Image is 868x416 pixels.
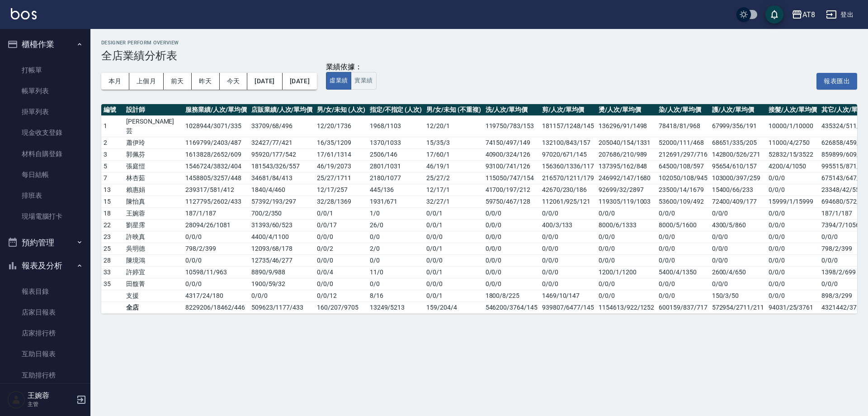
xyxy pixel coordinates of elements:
td: 216570/1211/179 [540,172,596,184]
td: 103000/397/259 [710,172,766,184]
td: 12 / 20 / 1736 [315,115,367,137]
a: 報表目錄 [4,281,87,302]
td: 8 / 16 [368,290,424,301]
td: 132100/843/157 [540,137,596,148]
a: 現場電腦打卡 [4,206,87,227]
td: 119305/119/1003 [596,196,656,207]
td: 0/0/0 [596,231,656,243]
td: 0/0/0 [766,172,820,184]
td: 156360/1336/117 [540,160,596,172]
td: 0/0/0 [656,243,709,254]
td: 17 / 60 / 1 [424,148,483,160]
td: 2 / 0 [368,243,424,254]
a: 互助排行榜 [4,365,87,386]
td: 郭佩芬 [124,148,183,160]
td: 2506 / 146 [368,148,424,160]
td: 0/0/0 [483,278,540,290]
td: 13 [101,184,124,196]
td: 1169799 / 2403 / 487 [183,137,249,148]
td: 0 / 0 / 0 [424,278,483,290]
td: 939807/6477/145 [540,301,596,313]
td: 400/3/133 [540,219,596,231]
td: 18 [101,207,124,219]
h3: 全店業績分析表 [101,49,857,62]
td: 212691/297/716 [656,148,709,160]
td: 4400 / 4 / 1100 [249,231,315,243]
td: 181157/1248/145 [540,115,596,137]
td: 0 / 0 / 1 [424,290,483,301]
td: 0/0/0 [656,207,709,219]
td: 0/0/0 [710,207,766,219]
th: 指定/不指定 (人次) [368,104,424,116]
td: 3 [101,148,124,160]
img: Person [7,391,25,409]
a: 帳單列表 [4,81,87,101]
td: 102050/108/945 [656,172,709,184]
td: 0 / 0 / 1 [424,266,483,278]
td: 34681 / 84 / 413 [249,172,315,184]
td: 67999/356/191 [710,115,766,137]
button: 虛業績 [326,72,351,90]
td: 445 / 136 [368,184,424,196]
button: 昨天 [192,73,220,90]
td: 93100/741/126 [483,160,540,172]
th: 染/人次/單均價 [656,104,709,116]
td: 1127795 / 2602 / 433 [183,196,249,207]
td: 許映真 [124,231,183,243]
td: 1200/1/1200 [596,266,656,278]
th: 服務業績/人次/單均價 [183,104,249,116]
td: 115050/747/154 [483,172,540,184]
td: 0/0/0 [766,184,820,196]
td: 57392 / 193 / 297 [249,196,315,207]
td: 4300/5/860 [710,219,766,231]
td: 0 / 0 / 0 [183,231,249,243]
td: 52000/111/468 [656,137,709,148]
td: 0/0/0 [540,266,596,278]
td: 207686/210/989 [596,148,656,160]
td: 蕭伊玲 [124,137,183,148]
td: 1546724 / 3832 / 404 [183,160,249,172]
td: 150/3/50 [710,290,766,301]
td: 田馥菁 [124,278,183,290]
td: 0 / 0 / 1 [424,219,483,231]
td: 32 / 27 / 1 [424,196,483,207]
td: 0/0/0 [710,243,766,254]
td: 0 / 0 [368,278,424,290]
td: 2 [101,137,124,148]
td: 0 / 0 / 1 [315,207,367,219]
td: 22 [101,219,124,231]
td: 0/0/0 [540,243,596,254]
td: 0/0/0 [710,231,766,243]
td: 15999/1/15999 [766,196,820,207]
td: 572954/2711/211 [710,301,766,313]
td: 112061/925/121 [540,196,596,207]
td: 0/0/0 [710,278,766,290]
td: 94031/25/3761 [766,301,820,313]
td: 42670/230/186 [540,184,596,196]
td: 95654/610/157 [710,160,766,172]
td: 46 / 19 / 1 [424,160,483,172]
td: 137395/162/848 [596,160,656,172]
td: 0/0/0 [766,207,820,219]
td: 全店 [124,301,183,313]
a: 報表匯出 [816,76,857,85]
td: 0 / 0 / 1 [424,207,483,219]
td: 546200/3764/145 [483,301,540,313]
td: 28 [101,254,124,266]
td: 0/0/0 [540,278,596,290]
a: 店家排行榜 [4,323,87,344]
a: 材料自購登錄 [4,143,87,164]
td: 46 / 19 / 2073 [315,160,367,172]
button: save [765,5,783,24]
td: 1458805 / 3257 / 448 [183,172,249,184]
td: 0/0/0 [656,290,709,301]
td: 40900/324/126 [483,148,540,160]
td: 5 [101,160,124,172]
td: 1 [101,115,124,137]
button: 實業績 [351,72,376,90]
td: 600159/837/717 [656,301,709,313]
td: 張庭愷 [124,160,183,172]
td: 8890 / 9 / 988 [249,266,315,278]
td: 13249 / 5213 [368,301,424,313]
td: 2180 / 1077 [368,172,424,184]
